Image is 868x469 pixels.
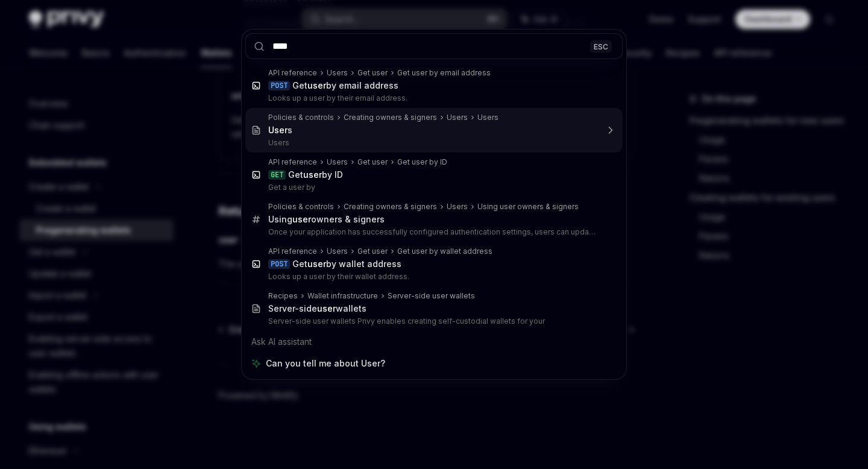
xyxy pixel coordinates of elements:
[344,202,437,212] div: Creating owners & signers
[268,125,288,135] b: User
[268,125,292,136] div: s
[268,81,290,90] div: POST
[477,202,579,212] div: Using user owners & signers
[268,291,298,301] div: Recipes
[388,291,475,301] div: Server-side user wallets
[447,202,468,212] div: Users
[268,214,385,225] div: Using owners & signers
[268,272,597,282] p: Looks up a user by their wallet address.
[292,80,398,91] div: Get by email address
[268,138,597,148] p: Users
[268,93,597,103] p: Looks up a user by their email address.
[357,68,388,78] div: Get user
[292,214,311,224] b: user
[397,247,492,256] div: Get user by wallet address
[268,227,597,237] p: Once your application has successfully configured authentication settings, users can update and tak
[268,259,290,269] div: POST
[268,157,317,167] div: API reference
[268,183,597,192] p: Get a user by
[317,303,336,313] b: user
[292,259,401,269] div: Get by wallet address
[303,169,322,180] b: user
[327,157,348,167] div: Users
[327,68,348,78] div: Users
[245,331,623,353] div: Ask AI assistant
[357,247,388,256] div: Get user
[447,113,468,122] div: Users
[327,247,348,256] div: Users
[357,157,388,167] div: Get user
[397,68,491,78] div: Get user by email address
[268,68,317,78] div: API reference
[268,202,334,212] div: Policies & controls
[477,113,498,122] div: Users
[307,259,326,269] b: user
[344,113,437,122] div: Creating owners & signers
[268,113,334,122] div: Policies & controls
[268,170,286,180] div: GET
[268,316,597,326] p: Server-side user wallets Privy enables creating self-custodial wallets for your
[590,40,612,52] div: ESC
[307,80,326,90] b: user
[268,303,366,314] div: Server-side wallets
[288,169,343,180] div: Get by ID
[397,157,447,167] div: Get user by ID
[268,247,317,256] div: API reference
[307,291,378,301] div: Wallet infrastructure
[266,357,385,370] span: Can you tell me about User?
